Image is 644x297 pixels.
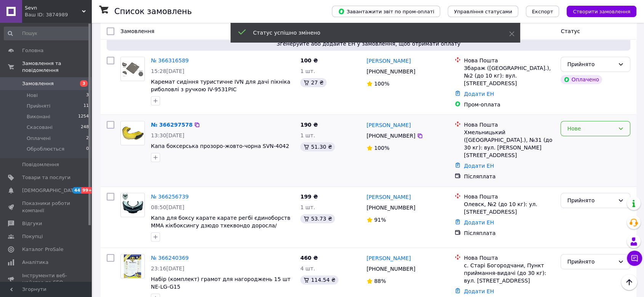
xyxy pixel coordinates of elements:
[332,6,440,17] button: Завантажити звіт по пром-оплаті
[22,272,70,286] span: Інструменти веб-майстра та SEO
[151,57,189,64] a: № 366316589
[464,254,554,262] div: Нова Пошта
[464,101,554,108] div: Пром-оплата
[365,202,417,213] div: [PHONE_NUMBER]
[253,29,490,37] div: Статус успішно змінено
[567,60,615,68] div: Прийнято
[110,40,627,48] span: Згенеруйте або додайте ЕН у замовлення, щоб отримати оплату
[627,251,642,266] button: Чат з покупцем
[464,229,554,237] div: Післяплата
[561,28,580,34] span: Статус
[300,265,315,272] span: 4 шт.
[464,129,554,159] div: Хмельницький ([GEOGRAPHIC_DATA].), №31 (до 30 кг): вул. [PERSON_NAME][STREET_ADDRESS]
[22,80,54,87] span: Замовлення
[374,81,389,87] span: 100%
[121,57,144,81] img: Фото товару
[27,135,51,142] span: Оплачені
[81,187,94,194] span: 99+
[25,5,82,11] span: Sevn
[27,146,64,152] span: Оброблюється
[151,143,289,149] a: Капа боксерська прозоро-жовто-чорна SVN-4042
[151,276,290,290] a: Набір (комплект) грамот для нагороджень 15 шт NE-LG-G15
[300,122,318,128] span: 190 ₴
[374,145,389,151] span: 100%
[120,121,145,145] a: Фото товару
[86,146,89,152] span: 0
[300,142,335,151] div: 51.30 ₴
[300,204,315,210] span: 1 шт.
[151,255,189,261] a: № 366240369
[22,259,48,266] span: Аналітика
[151,132,184,138] span: 13:30[DATE]
[464,64,554,87] div: Збараж ([GEOGRAPHIC_DATA].), №2 (до 10 кг): вул. [STREET_ADDRESS]
[300,78,327,87] div: 27 ₴
[22,174,70,181] span: Товари та послуги
[121,193,144,217] img: Фото товару
[121,254,144,278] img: Фото товару
[367,121,411,129] a: [PERSON_NAME]
[300,132,315,138] span: 1 шт.
[464,121,554,129] div: Нова Пошта
[22,47,43,54] span: Головна
[567,196,615,205] div: Прийнято
[559,8,636,14] a: Створити замовлення
[22,233,43,240] span: Покупці
[365,264,417,274] div: [PHONE_NUMBER]
[464,57,554,64] div: Нова Пошта
[448,6,518,17] button: Управління статусами
[151,68,184,74] span: 15:28[DATE]
[365,130,417,141] div: [PHONE_NUMBER]
[300,68,315,74] span: 1 шт.
[121,121,144,145] img: Фото товару
[464,200,554,216] div: Олевск, №2 (до 10 кг): ул. [STREET_ADDRESS]
[120,254,145,278] a: Фото товару
[532,9,553,14] span: Експорт
[367,57,411,65] a: [PERSON_NAME]
[22,220,42,227] span: Відгуки
[86,135,89,142] span: 2
[338,8,434,15] span: Завантажити звіт по пром-оплаті
[573,9,630,14] span: Створити замовлення
[72,187,81,194] span: 44
[567,6,636,17] button: Створити замовлення
[151,215,290,236] a: Капа для боксу карате карате регбі єдиноборств MMA кікбоксингу дзюдо тхеквондо доросла/підліткова...
[81,124,89,131] span: 248
[464,219,494,226] a: Додати ЕН
[300,255,318,261] span: 460 ₴
[22,200,70,214] span: Показники роботи компанії
[367,193,411,201] a: [PERSON_NAME]
[120,193,145,217] a: Фото товару
[374,278,386,284] span: 88%
[4,27,90,40] input: Пошук
[464,262,554,284] div: с. Старі Богородчани, Пункт приймання-видачі (до 30 кг): вул. [STREET_ADDRESS]
[454,9,512,14] span: Управління статусами
[567,257,615,266] div: Прийнято
[151,204,184,210] span: 08:50[DATE]
[114,7,192,16] h1: Список замовлень
[151,79,290,92] a: Каремат сидіння туристичне IVN для дачі пікніка риболовлі з ручкою IV-9531PIC
[22,246,63,253] span: Каталог ProSale
[300,194,318,200] span: 199 ₴
[22,60,91,74] span: Замовлення та повідомлення
[83,103,89,110] span: 11
[300,214,335,223] div: 53.73 ₴
[464,173,554,180] div: Післяплата
[464,193,554,200] div: Нова Пошта
[561,75,602,84] div: Оплачено
[151,122,192,128] a: № 366297578
[25,11,91,18] div: Ваш ID: 3874989
[464,163,494,169] a: Додати ЕН
[526,6,559,17] button: Експорт
[367,254,411,262] a: [PERSON_NAME]
[78,113,89,120] span: 1254
[151,194,189,200] a: № 366256739
[464,288,494,294] a: Додати ЕН
[27,92,38,99] span: Нові
[27,103,50,110] span: Прийняті
[80,80,88,87] span: 3
[27,113,50,120] span: Виконані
